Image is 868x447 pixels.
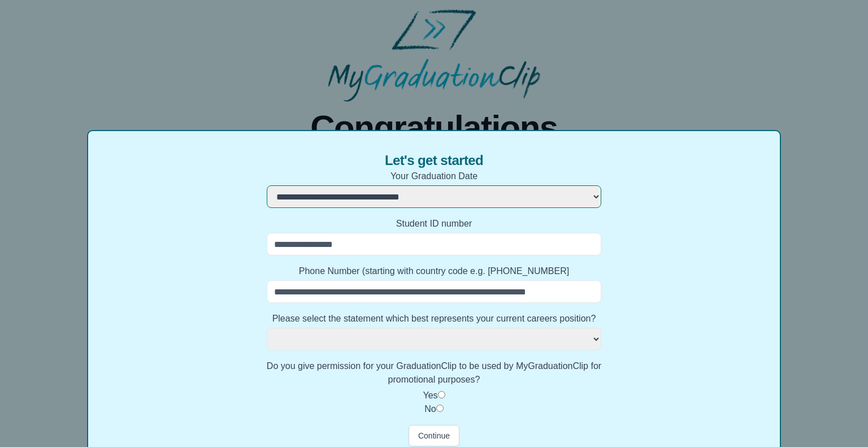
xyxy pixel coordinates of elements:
label: Yes [423,390,437,400]
label: Please select the statement which best represents your current careers position? [267,312,601,326]
label: No [424,404,436,414]
span: Let's get started [385,151,483,170]
label: Phone Number (starting with country code e.g. [PHONE_NUMBER] [267,264,601,278]
button: Continue [409,425,459,446]
label: Do you give permission for your GraduationClip to be used by MyGraduationClip for promotional pur... [267,359,601,387]
label: Your Graduation Date [267,170,601,183]
label: Student ID number [267,217,601,231]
